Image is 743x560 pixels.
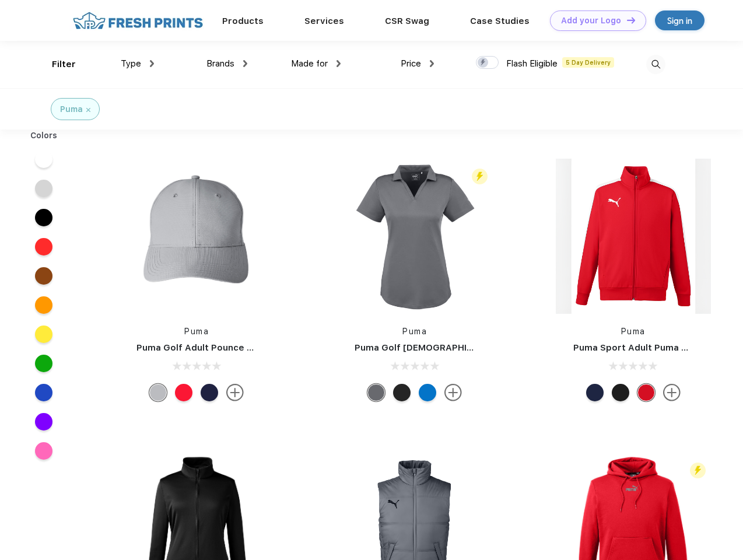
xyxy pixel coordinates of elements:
img: fo%20logo%202.webp [69,10,206,31]
a: Puma Golf [DEMOGRAPHIC_DATA]' Icon Golf Polo [355,342,571,353]
div: High Risk Red [637,384,655,401]
span: Made for [291,58,328,69]
img: flash_active_toggle.svg [690,463,706,478]
div: High Risk Red [175,384,192,401]
img: dropdown.png [243,60,247,67]
div: Puma Black [393,384,411,401]
div: Puma [60,103,83,116]
span: 5 Day Delivery [562,57,614,68]
a: CSR Swag [385,16,429,26]
img: filter_cancel.svg [86,108,90,112]
span: Price [401,58,421,69]
img: func=resize&h=266 [556,159,711,314]
img: func=resize&h=266 [337,159,492,314]
img: desktop_search.svg [646,55,665,74]
div: Quarry [149,384,167,401]
div: Puma Black [612,384,629,401]
img: more.svg [444,384,462,401]
img: flash_active_toggle.svg [472,169,488,184]
img: more.svg [663,384,681,401]
div: Lapis Blue [419,384,436,401]
span: Flash Eligible [506,58,558,69]
a: Sign in [655,10,705,30]
img: func=resize&h=266 [119,159,274,314]
span: Brands [206,58,234,69]
div: Add your Logo [561,16,621,26]
div: Colors [22,129,66,142]
img: dropdown.png [337,60,341,67]
div: Quiet Shade [367,384,385,401]
div: Filter [52,58,76,71]
img: dropdown.png [430,60,434,67]
div: Peacoat [201,384,218,401]
div: Sign in [667,14,692,27]
a: Products [222,16,264,26]
a: Puma [402,327,427,336]
a: Puma Golf Adult Pounce Adjustable Cap [136,342,315,353]
a: Services [304,16,344,26]
div: Peacoat [586,384,604,401]
span: Type [121,58,141,69]
img: DT [627,17,635,23]
img: more.svg [226,384,244,401]
img: dropdown.png [150,60,154,67]
a: Puma [184,327,209,336]
a: Puma [621,327,646,336]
